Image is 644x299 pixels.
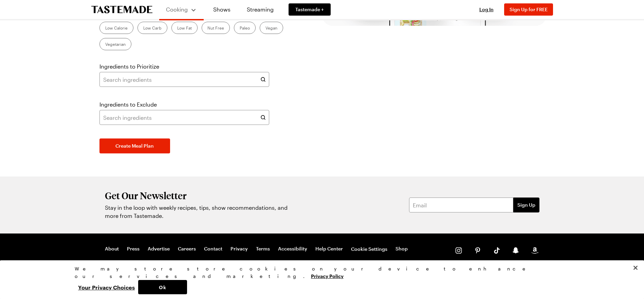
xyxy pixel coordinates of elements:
[311,273,344,279] a: More information about your privacy, opens in a new tab
[510,6,548,12] span: Sign Up for FREE
[99,22,133,34] label: Low Calorie
[628,260,643,275] button: Close
[260,22,283,34] label: Vegan
[289,3,331,16] a: Tastemade +
[231,246,248,253] a: Privacy
[315,246,343,253] a: Help Center
[99,110,269,125] input: Search ingredients
[171,22,198,34] label: Low Fat
[91,6,152,14] a: To Tastemade Home Page
[517,202,535,208] span: Sign Up
[99,38,131,50] label: Vegetarian
[178,246,196,253] a: Careers
[278,246,307,253] a: Accessibility
[473,6,500,13] button: Log In
[99,138,170,153] button: Create Meal Plan
[75,280,138,294] button: Your Privacy Choices
[166,3,197,16] button: Cooking
[504,3,553,16] button: Sign Up for FREE
[234,22,256,34] label: Paleo
[75,265,564,294] div: Privacy
[256,246,270,253] a: Terms
[127,246,140,253] a: Press
[75,265,564,280] div: We may store store cookies on your device to enhance our services and marketing.
[137,22,167,34] label: Low Carb
[105,190,292,201] h2: Get Our Newsletter
[513,198,539,212] button: Sign Up
[105,246,119,253] a: About
[204,246,222,253] a: Contact
[351,246,387,253] button: Cookie Settings
[295,6,324,13] span: Tastemade +
[479,6,494,12] span: Log In
[99,62,159,71] label: Ingredients to Prioritize
[105,246,408,253] nav: Footer
[148,246,170,253] a: Advertise
[105,204,292,220] p: Stay in the loop with weekly recipes, tips, show recommendations, and more from Tastemade.
[138,280,187,294] button: Ok
[395,246,408,253] a: Shop
[202,22,230,34] label: Nut Free
[99,72,269,87] input: Search ingredients
[409,198,513,212] input: Email
[166,6,188,13] span: Cooking
[115,143,154,149] span: Create Meal Plan
[99,100,157,109] label: Ingredients to Exclude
